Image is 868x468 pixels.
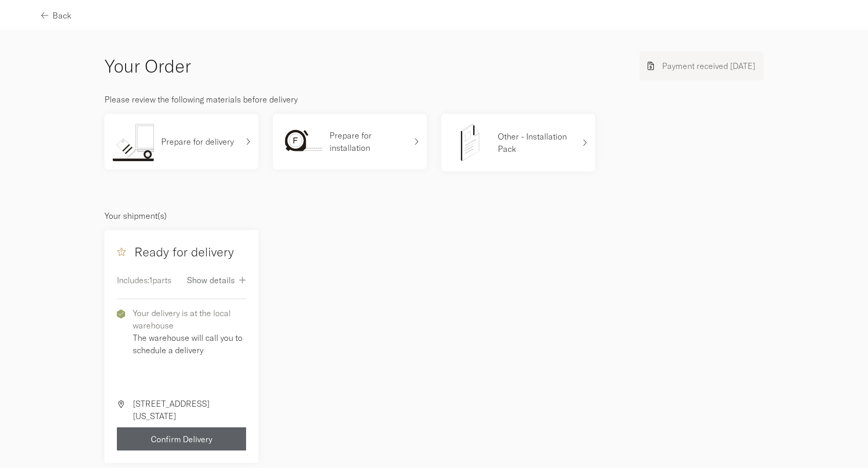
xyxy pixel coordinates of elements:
[117,274,171,286] p: Includes: 1 parts
[151,435,213,443] span: Confirm Delivery
[662,60,755,72] p: Payment received [DATE]
[133,307,246,332] p: Your delivery is at the local warehouse
[133,397,247,422] p: [STREET_ADDRESS][US_STATE]
[133,332,246,356] p: The warehouse will call you to schedule a delivery
[105,93,763,106] p: Please review the following materials before delivery
[161,135,234,148] p: Prepare for delivery
[449,122,491,163] img: file-placeholder.svg
[187,276,235,284] span: Show details
[281,122,322,161] img: installation.svg
[498,130,575,155] p: Other - Installation Pack
[41,4,72,27] button: Back
[187,268,246,291] button: Show details
[113,122,154,161] img: prepare-for-delivery.svg
[117,242,234,261] h4: Ready for delivery
[105,54,191,79] h2: Your Order
[105,210,763,222] p: Your shipment(s)
[117,427,246,450] button: Confirm Delivery
[53,11,72,20] span: Back
[329,129,407,154] p: Prepare for installation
